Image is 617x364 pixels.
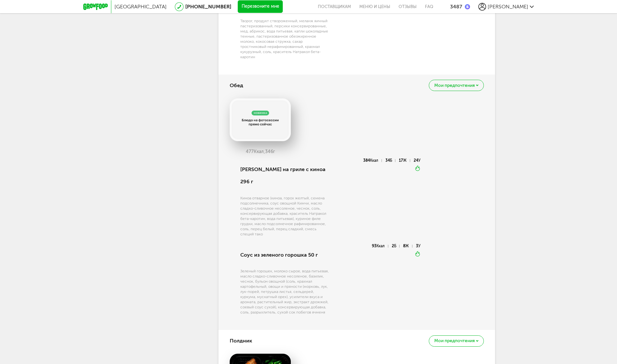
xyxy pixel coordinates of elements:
[385,159,395,162] div: 34
[450,4,462,10] div: 3487
[240,244,329,266] div: Соус из зеленого горошка 50 г
[230,335,252,347] h4: Полдник
[240,159,329,193] div: [PERSON_NAME] на гриле с киноа 296 г
[238,0,283,13] button: Перезвоните мне
[115,4,167,10] span: [GEOGRAPHIC_DATA]
[376,244,385,248] span: Ккал
[230,98,291,141] img: big_noimage.png
[240,18,329,59] div: Творог, продукт створоженный, меланж яичный пастеризованный, персики консервированные, мед, абрик...
[416,245,420,248] div: 3
[254,149,265,154] span: Ккал,
[403,158,407,163] span: Ж
[488,4,528,10] span: [PERSON_NAME]
[405,244,409,248] span: Ж
[363,159,382,162] div: 384
[273,149,275,154] span: г
[372,245,388,248] div: 93
[230,79,243,92] h4: Обед
[390,158,392,163] span: Б
[394,244,396,248] span: Б
[240,268,329,315] div: Зеленый горошек, молоко сырое, вода питьевая, масло сладко-сливочное несоленое, базилик, чеснок, ...
[434,83,475,88] span: Мои предпочтения
[230,149,291,154] div: 477 346
[240,196,329,237] div: Киноа отварное (киноа, горох желтый, семена подсолнечника, соус овощной Кимчи, масло сладко-сливо...
[418,244,420,248] span: У
[370,158,378,163] span: Ккал
[465,4,470,9] img: bonus_b.cdccf46.png
[185,4,231,10] a: [PHONE_NUMBER]
[434,339,475,343] span: Мои предпочтения
[418,158,420,163] span: У
[392,245,400,248] div: 2
[403,245,412,248] div: 8
[414,159,420,162] div: 24
[399,159,410,162] div: 17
